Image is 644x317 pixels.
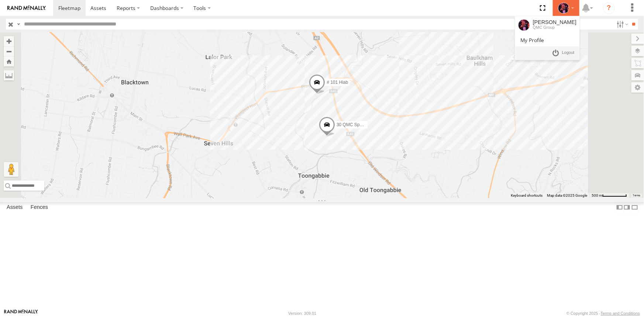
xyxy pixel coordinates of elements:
[633,194,641,197] a: Terms (opens in new tab)
[616,202,623,213] label: Dock Summary Table to the Left
[592,193,602,197] span: 500 m
[4,310,38,317] a: Visit our Website
[336,122,366,127] span: 30 QMC Spare
[547,193,587,197] span: Map data ©2025 Google
[566,311,640,316] div: © Copyright 2025 -
[589,193,629,198] button: Map Scale: 500 m per 63 pixels
[4,46,14,56] button: Zoom out
[4,162,18,177] button: Drag Pegman onto the map to open Street View
[27,202,52,213] label: Fences
[601,311,640,316] a: Terms and Conditions
[288,311,316,316] div: Version: 309.01
[555,3,577,14] div: Jordan Commisso
[4,36,14,46] button: Zoom in
[623,202,631,213] label: Dock Summary Table to the Right
[631,82,644,93] label: Map Settings
[603,2,615,14] i: ?
[511,193,543,198] button: Keyboard shortcuts
[533,19,576,25] div: [PERSON_NAME]
[7,6,46,11] img: rand-logo.svg
[3,202,26,213] label: Assets
[614,19,630,30] label: Search Filter Options
[4,56,14,66] button: Zoom Home
[327,80,348,85] span: # 101 Hiab
[533,25,576,30] div: QMC Group
[4,70,14,80] label: Measure
[631,202,638,213] label: Hide Summary Table
[16,19,21,30] label: Search Query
